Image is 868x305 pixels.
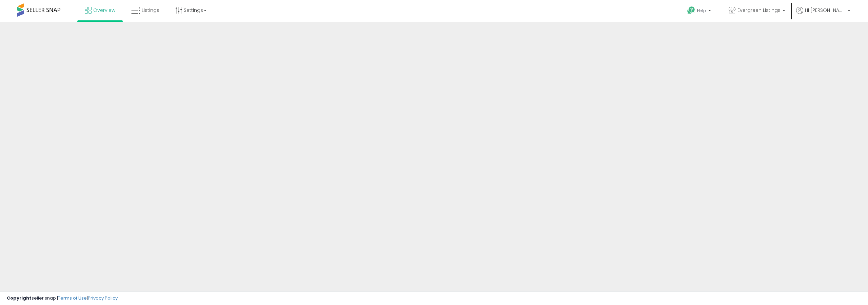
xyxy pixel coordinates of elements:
i: Get Help [687,6,695,15]
strong: Copyright [7,295,32,301]
a: Terms of Use [58,295,87,301]
span: Hi [PERSON_NAME] [805,7,846,14]
a: Privacy Policy [88,295,118,301]
a: Hi [PERSON_NAME] [796,7,850,22]
span: Overview [93,7,115,14]
div: seller snap | | [7,295,118,302]
span: Listings [142,7,159,14]
span: Help [697,8,706,14]
a: Help [682,1,718,22]
span: Evergreen Listings [737,7,781,14]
